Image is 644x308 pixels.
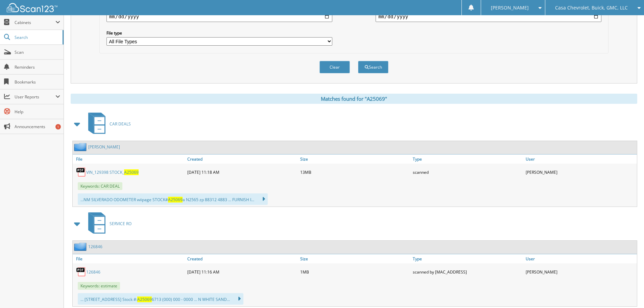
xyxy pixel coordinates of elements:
[78,193,268,205] div: ...NM SILVERADO ODOMETER wiipage STOCK# a N2565 zp 88312 4883 ... FURNISH I...
[124,169,139,175] span: A25069
[78,182,122,190] span: Keywords: CAR DEAL
[84,210,132,237] a: SERVICE RO
[524,155,637,164] a: User
[15,20,55,25] span: Cabinets
[376,11,601,22] input: end
[15,109,60,115] span: Help
[78,282,120,290] span: Keywords: estimate
[15,94,55,100] span: User Reports
[168,197,183,203] span: A25069
[524,165,637,179] div: [PERSON_NAME]
[110,221,132,227] span: SERVICE RO
[15,124,60,129] span: Announcements
[524,265,637,279] div: [PERSON_NAME]
[411,165,524,179] div: scanned
[524,254,637,263] a: User
[15,79,60,85] span: Bookmarks
[411,254,524,263] a: Type
[299,254,411,263] a: Size
[299,265,411,279] div: 1MB
[137,297,152,302] span: A25069
[15,64,60,70] span: Reminders
[71,94,637,104] div: Matches found for "A25069"
[186,165,299,179] div: [DATE] 11:18 AM
[55,124,61,129] div: 1
[186,254,299,263] a: Created
[76,167,86,177] img: PDF.png
[299,165,411,179] div: 13MB
[110,121,131,127] span: CAR DEALS
[491,6,529,10] span: [PERSON_NAME]
[78,293,243,305] div: ... [STREET_ADDRESS] Stock #: 6713 (000) 000 - 0000 ... N WHITE SAND...
[106,11,332,22] input: start
[7,3,57,12] img: scan123-logo-white.svg
[319,61,350,73] button: Clear
[76,267,86,277] img: PDF.png
[15,34,59,40] span: Search
[84,111,131,137] a: CAR DEALS
[88,144,120,150] a: [PERSON_NAME]
[555,6,628,10] span: Casa Chevrolet, Buick, GMC, LLC
[15,49,60,55] span: Scan
[411,265,524,279] div: scanned by [MAC_ADDRESS]
[186,265,299,279] div: [DATE] 11:16 AM
[73,155,186,164] a: File
[186,155,299,164] a: Created
[106,30,332,36] label: File type
[86,169,139,175] a: VIN_129398 STOCK_A25069
[74,143,88,151] img: folder2.png
[411,155,524,164] a: Type
[299,155,411,164] a: Size
[88,244,102,250] a: 126846
[358,61,388,73] button: Search
[73,254,186,263] a: File
[74,242,88,251] img: folder2.png
[86,269,100,275] a: 126846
